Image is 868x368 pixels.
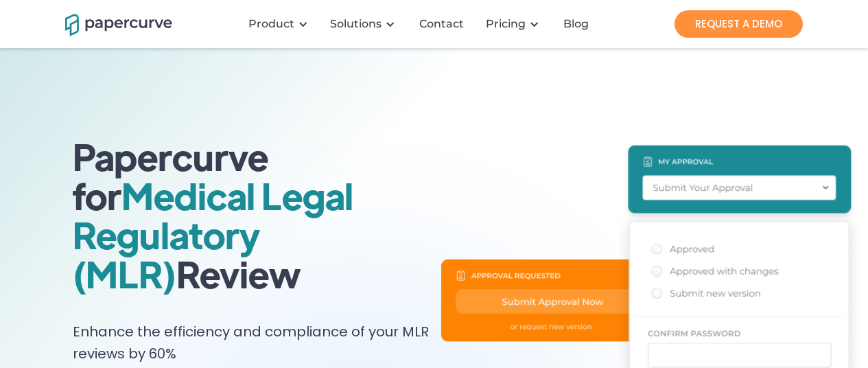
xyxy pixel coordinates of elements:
[65,12,154,36] a: home
[409,17,478,31] a: Contact
[322,3,409,45] div: Solutions
[73,172,353,297] span: Medical Legal Regulatory (MLR)
[675,10,803,38] a: REQUEST A DEMO
[563,17,589,31] div: Blog
[553,17,602,31] a: Blog
[240,3,322,45] div: Product
[73,137,442,294] h1: Papercurve for Review
[248,17,294,31] div: Product
[419,17,464,31] div: Contact
[478,3,553,45] div: Pricing
[330,17,382,31] div: Solutions
[486,17,526,31] a: Pricing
